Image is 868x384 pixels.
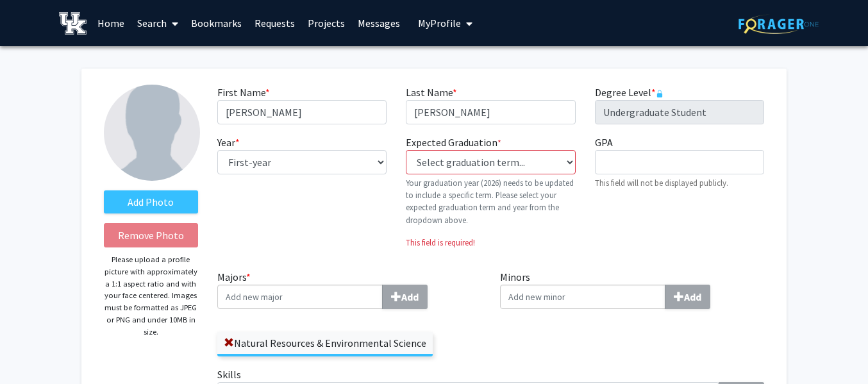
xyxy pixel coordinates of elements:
small: This field will not be displayed publicly. [595,178,728,188]
label: GPA [595,135,613,150]
b: Add [401,290,419,303]
p: Your graduation year (2026) needs to be updated to include a specific term. Please select your ex... [406,177,575,226]
label: Majors [217,269,481,309]
label: First Name [217,85,270,100]
button: Remove Photo [104,223,198,247]
button: Majors* [382,285,428,309]
b: Add [684,290,701,303]
a: Home [91,1,131,46]
label: AddProfile Picture [104,190,198,213]
a: Requests [248,1,301,46]
label: Year [217,135,240,150]
label: Minors [500,269,764,309]
label: Expected Graduation [406,135,501,150]
a: Messages [351,1,406,46]
img: ForagerOne Logo [739,14,819,34]
svg: This information is provided and automatically updated by the University of Kentucky and is not e... [656,90,664,97]
a: Search [131,1,185,46]
img: University of Kentucky Logo [59,12,87,35]
span: My Profile [418,17,461,29]
img: Profile Picture [104,85,200,181]
p: Please upload a profile picture with approximately a 1:1 aspect ratio and with your face centered... [104,254,198,338]
p: This field is required! [406,237,575,249]
label: Last Name [406,85,457,100]
a: Projects [301,1,351,46]
a: Bookmarks [185,1,248,46]
label: Natural Resources & Environmental Science [217,332,433,354]
iframe: Chat [10,326,54,374]
button: Minors [665,285,710,309]
input: MinorsAdd [500,285,665,309]
label: Degree Level [595,85,664,100]
input: Majors*Add [217,285,383,309]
